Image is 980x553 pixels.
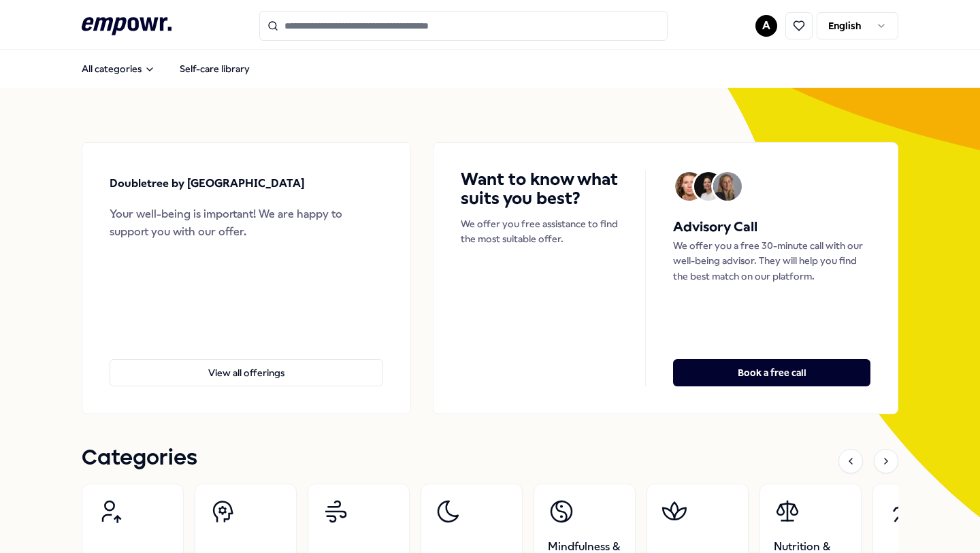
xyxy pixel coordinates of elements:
p: Doubletree by [GEOGRAPHIC_DATA] [110,175,305,192]
a: Self-care library [169,55,261,82]
button: View all offerings [110,359,383,386]
img: Avatar [713,172,742,201]
input: Search for products, categories or subcategories [259,11,668,41]
h1: Categories [82,441,197,475]
nav: Main [71,55,261,82]
p: We offer you a free 30-minute call with our well-being advisor. They will help you find the best ... [673,238,870,284]
h4: Want to know what suits you best? [461,170,619,208]
button: All categories [71,55,166,82]
a: View all offerings [110,337,383,386]
button: A [755,15,777,37]
div: Your well-being is important! We are happy to support you with our offer. [110,205,383,240]
button: Book a free call [673,359,870,386]
img: Avatar [675,172,704,201]
h5: Advisory Call [673,216,870,238]
p: We offer you free assistance to find the most suitable offer. [461,216,619,247]
img: Avatar [694,172,723,201]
